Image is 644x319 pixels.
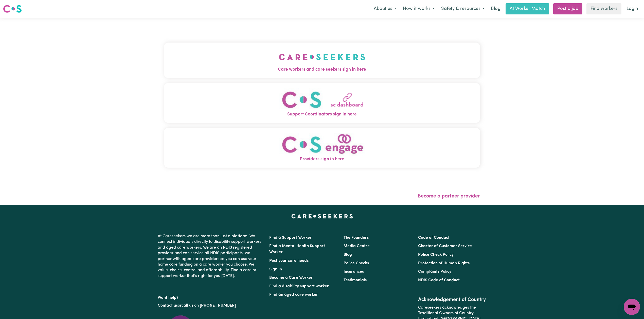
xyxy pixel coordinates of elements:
button: How it works [400,4,438,14]
a: Find a disability support worker [269,284,329,288]
a: Insurances [344,270,364,274]
span: Providers sign in here [164,156,480,163]
a: Find an aged care worker [269,293,318,297]
a: The Founders [344,236,369,240]
a: Find a Support Worker [269,236,312,240]
a: call us on [PHONE_NUMBER] [182,304,236,308]
button: Safety & resources [438,4,488,14]
a: Find workers [586,3,621,14]
a: Careseekers home page [291,214,353,218]
span: Support Coordinators sign in here [164,111,480,118]
a: Become a partner provider [418,194,480,199]
a: Protection of Human Rights [418,261,470,265]
h2: Acknowledgement of Country [418,297,486,303]
a: Media Centre [344,244,370,248]
a: Police Check Policy [418,253,454,257]
a: Code of Conduct [418,236,450,240]
a: Police Checks [344,261,369,265]
p: or [158,301,263,310]
button: About us [370,4,400,14]
a: Sign In [269,267,282,271]
a: Find a Mental Health Support Worker [269,244,325,254]
button: Support Coordinators sign in here [164,83,480,123]
a: Charter of Customer Service [418,244,472,248]
a: NDIS Code of Conduct [418,278,460,282]
iframe: Button to launch messaging window [624,299,640,315]
a: Login [623,3,641,14]
a: Careseekers logo [3,3,22,15]
p: At Careseekers we are more than just a platform. We connect individuals directly to disability su... [158,231,263,281]
a: Post a job [553,3,582,14]
img: Careseekers logo [3,4,22,13]
button: Care workers and care seekers sign in here [164,43,480,78]
a: Post your care needs [269,259,309,263]
a: Testimonials [344,278,367,282]
p: Want help? [158,293,263,301]
a: Blog [344,253,352,257]
span: Care workers and care seekers sign in here [164,66,480,73]
button: Providers sign in here [164,128,480,168]
a: Complaints Policy [418,270,451,274]
a: Become a Care Worker [269,276,313,280]
a: Blog [488,3,504,14]
a: AI Worker Match [506,3,549,14]
a: Contact us [158,304,178,308]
